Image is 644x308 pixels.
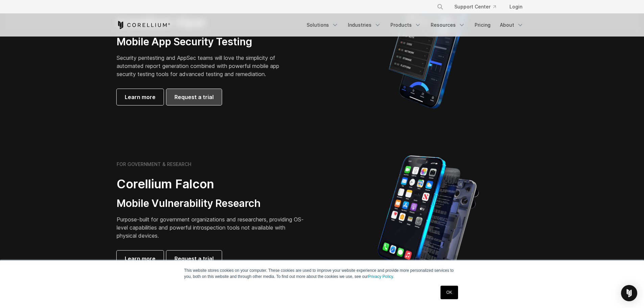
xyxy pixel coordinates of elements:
a: Learn more [117,251,164,267]
a: Request a trial [166,89,222,105]
span: Request a trial [174,93,214,101]
div: Navigation Menu [303,19,528,31]
a: Learn more [117,89,164,105]
img: iPhone model separated into the mechanics used to build the physical device. [377,155,479,273]
p: This website stores cookies on your computer. These cookies are used to improve your website expe... [184,267,460,280]
p: Purpose-built for government organizations and researchers, providing OS-level capabilities and p... [117,215,306,240]
a: OK [440,286,458,299]
div: Navigation Menu [429,1,528,13]
a: About [496,19,528,31]
a: Resources [427,19,469,31]
a: Request a trial [166,251,222,267]
a: Privacy Policy. [368,274,394,279]
a: Solutions [303,19,342,31]
p: Security pentesting and AppSec teams will love the simplicity of automated report generation comb... [117,54,290,78]
a: Products [386,19,425,31]
span: Learn more [125,255,156,263]
a: Pricing [471,19,495,31]
a: Login [504,1,528,13]
div: Open Intercom Messenger [621,285,637,301]
h3: Mobile App Security Testing [117,35,290,48]
span: Request a trial [174,255,214,263]
button: Search [434,1,446,13]
h6: FOR GOVERNMENT & RESEARCH [117,161,191,167]
h3: Mobile Vulnerability Research [117,197,306,210]
a: Corellium Home [117,21,170,29]
a: Support Center [449,1,501,13]
a: Industries [344,19,385,31]
h2: Corellium Falcon [117,176,306,192]
span: Learn more [125,93,156,101]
